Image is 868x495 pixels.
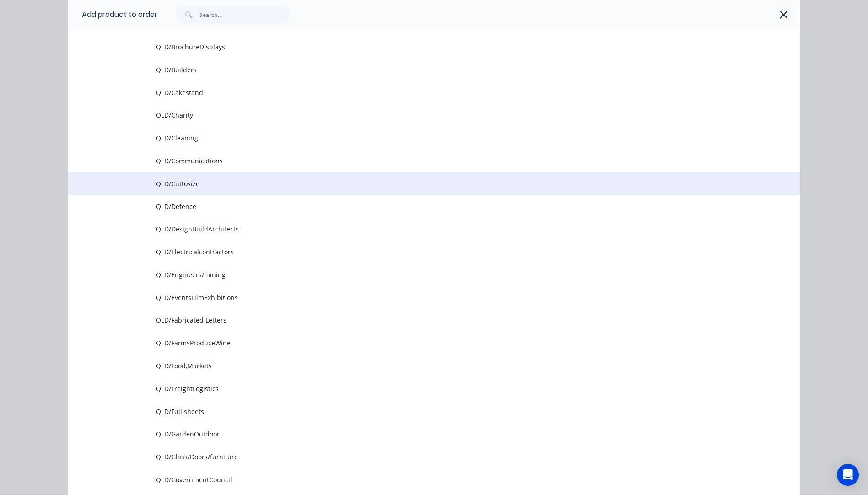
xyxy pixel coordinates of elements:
span: QLD/GovernmentCouncil [156,475,671,484]
span: QLD/Charity [156,110,671,120]
span: QLD/GardenOutdoor [156,429,671,439]
span: QLD/Builders [156,65,671,75]
span: QLD/Communications [156,156,671,166]
span: QLD/Full sheets [156,407,671,416]
span: QLD/Fabricated Letters [156,315,671,325]
span: QLD/Cleaning [156,133,671,143]
span: QLD/FreightLogistics [156,384,671,393]
span: QLD/Electricalcontractors [156,247,671,257]
span: QLD/DesignBuildArchitects [156,224,671,234]
span: QLD/Glass/Doors/furniture [156,452,671,462]
span: QLD/Defence [156,202,671,211]
span: QLD/FarmsProduceWine [156,338,671,348]
span: QLD/EventsFilmExhibitions [156,293,671,302]
span: QLD/Cuttosize [156,179,671,188]
span: QLD/Food,Markets [156,361,671,371]
input: Search... [199,5,290,24]
span: QLD/Engineers/mining [156,270,671,280]
span: QLD/BrochureDisplays [156,42,671,52]
span: QLD/Cakestand [156,88,671,97]
div: Open Intercom Messenger [837,464,859,486]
